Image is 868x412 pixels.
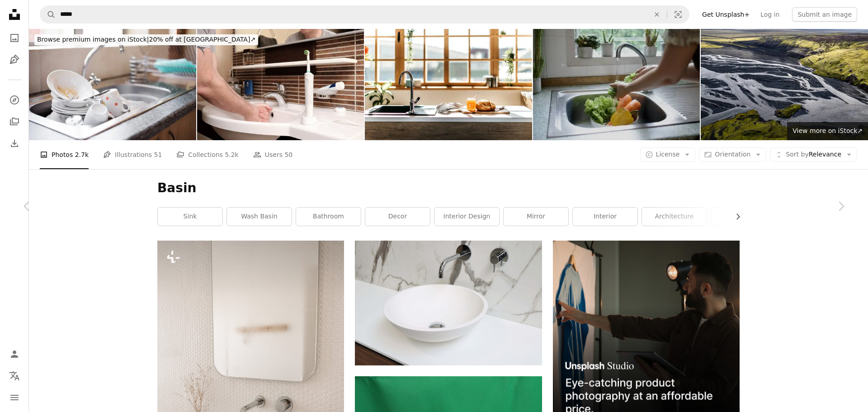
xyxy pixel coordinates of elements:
[5,91,24,109] a: Explore
[697,7,755,22] a: Get Unsplash+
[715,151,750,158] span: Orientation
[814,163,868,250] a: Next
[355,299,542,307] a: stainless steel faucet on white ceramic sink
[355,241,542,365] img: stainless steel faucet on white ceramic sink
[667,6,689,23] button: Visual search
[5,388,24,407] button: Menu
[647,6,667,23] button: Clear
[642,208,707,226] a: architecture
[284,150,292,160] span: 50
[434,208,499,226] a: interior design
[792,7,857,22] button: Submit an image
[5,51,24,69] a: Illustrations
[37,36,149,43] span: Browse premium images on iStock |
[5,134,24,152] a: Download History
[640,147,696,162] button: License
[253,140,293,169] a: Users 50
[154,150,162,160] span: 51
[5,345,24,363] a: Log in / Sign up
[158,208,222,226] a: sink
[5,113,24,131] a: Collections
[157,180,740,196] h1: Basin
[40,5,689,24] form: Find visuals sitewide
[176,140,238,169] a: Collections 5.2k
[786,151,808,158] span: Sort by
[573,208,637,226] a: interior
[365,29,532,140] img: Kitchen counter
[197,29,364,140] img: A man washes his hands under the tap in the bathroom. A modern electric toothbrush stands on char...
[699,147,766,162] button: Orientation
[730,208,740,226] button: scroll list to the right
[157,377,344,385] a: a white sink sitting under a bathroom mirror
[787,122,868,140] a: View more on iStock↗
[103,140,162,169] a: Illustrations 51
[5,29,24,47] a: Photos
[40,6,56,23] button: Search Unsplash
[225,150,238,160] span: 5.2k
[770,147,857,162] button: Sort byRelevance
[29,29,264,51] a: Browse premium images on iStock|20% off at [GEOGRAPHIC_DATA]↗
[711,208,776,226] a: drawer
[5,367,24,385] button: Language
[37,36,255,43] span: 20% off at [GEOGRAPHIC_DATA] ↗
[365,208,430,226] a: decor
[533,29,700,140] img: Close up hand of asian young housekeeper woman, washing sweet pepper,carrot and vegetables with s...
[29,29,196,140] img: Dirty dishes in the sink
[786,150,841,159] span: Relevance
[504,208,568,226] a: mirror
[701,29,868,140] img: Aerial drone view exploring a river valley landscape with a amazing glacial basin very close to T...
[793,127,863,134] span: View more on iStock ↗
[227,208,292,226] a: wash basin
[656,151,680,158] span: License
[755,7,785,22] a: Log in
[296,208,361,226] a: bathroom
